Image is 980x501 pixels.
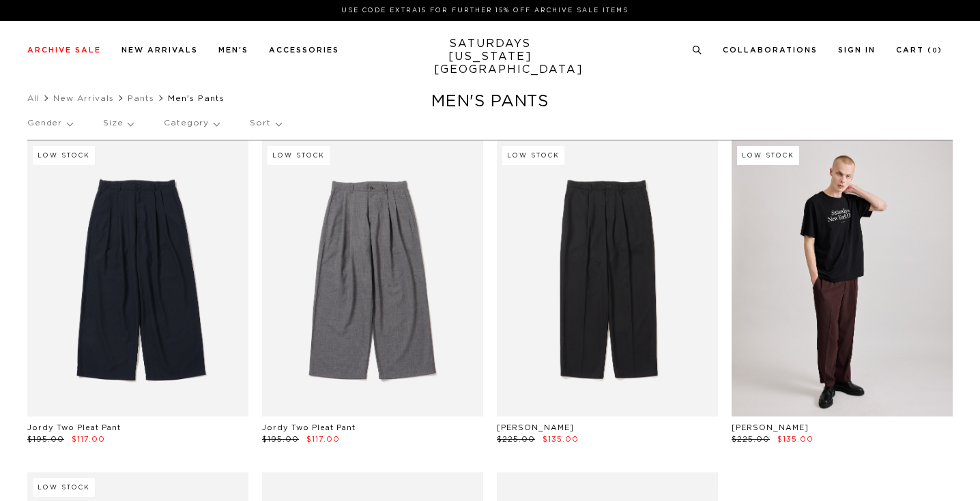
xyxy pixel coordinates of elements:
a: Jordy Two Pleat Pant [262,424,356,431]
a: [PERSON_NAME] [497,424,574,431]
span: $225.00 [497,436,535,443]
a: SATURDAYS[US_STATE][GEOGRAPHIC_DATA] [434,37,547,76]
a: All [27,94,40,102]
p: Sort [250,108,280,139]
span: $117.00 [306,436,340,443]
a: Men's [218,46,248,54]
a: Pants [128,94,154,102]
span: $135.00 [543,436,579,443]
a: Sign In [838,46,876,54]
a: Accessories [269,46,339,54]
div: Low Stock [33,478,95,497]
div: Low Stock [33,146,95,165]
span: $135.00 [777,436,813,443]
span: Men's Pants [168,94,225,102]
p: Gender [27,108,72,139]
a: [PERSON_NAME] [732,424,809,431]
span: $225.00 [732,436,770,443]
div: Low Stock [268,146,330,165]
a: Collaborations [723,46,818,54]
a: Archive Sale [27,46,101,54]
a: Cart (0) [896,46,942,54]
p: Category [164,108,219,139]
p: Size [103,108,133,139]
a: New Arrivals [121,46,198,54]
a: Jordy Two Pleat Pant [27,424,121,431]
span: $195.00 [262,436,299,443]
small: 0 [932,48,938,54]
span: $117.00 [72,436,105,443]
a: New Arrivals [53,94,114,102]
p: Use Code EXTRA15 for Further 15% Off Archive Sale Items [33,5,937,16]
span: $195.00 [27,436,64,443]
div: Low Stock [737,146,799,165]
div: Low Stock [502,146,564,165]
